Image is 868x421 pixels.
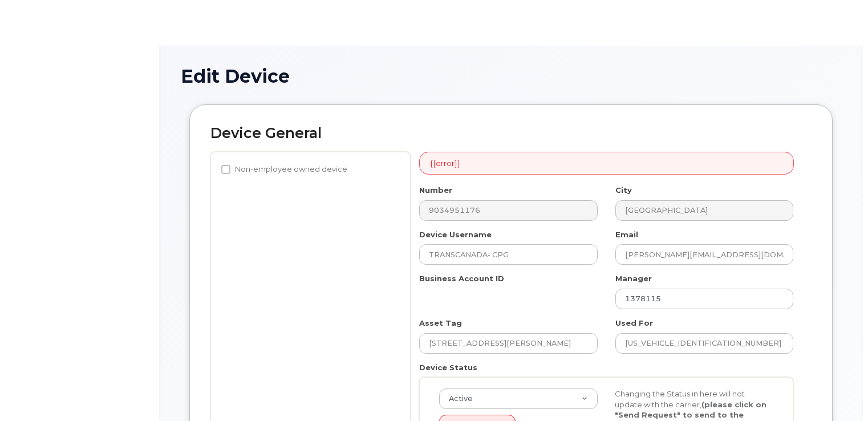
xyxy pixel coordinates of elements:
[419,273,504,284] label: Business Account ID
[419,185,452,196] label: Number
[615,185,632,196] label: City
[419,229,492,240] label: Device Username
[615,318,653,329] label: Used For
[210,126,812,141] h2: Device General
[615,273,652,284] label: Manager
[615,289,793,309] input: Select manager
[615,229,638,240] label: Email
[221,165,230,174] input: Non-employee owned device
[221,163,347,176] label: Non-employee owned device
[419,362,477,373] label: Device Status
[419,318,462,329] label: Asset Tag
[181,66,841,86] h1: Edit Device
[419,152,794,175] div: {{error}}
